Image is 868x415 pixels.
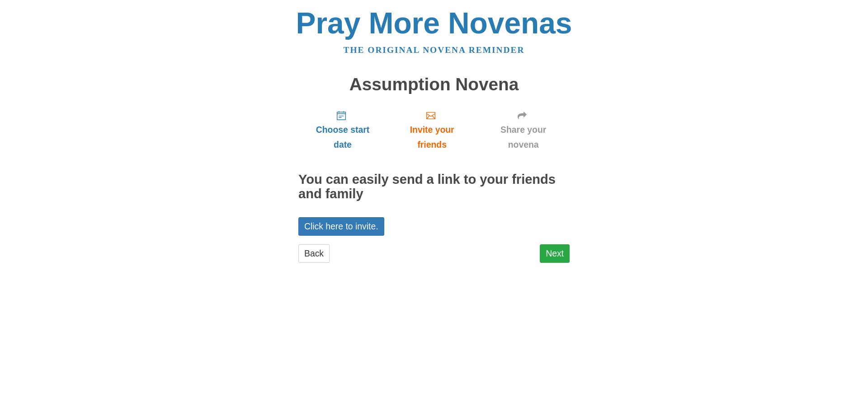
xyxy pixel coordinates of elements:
h1: Assumption Novena [298,75,570,94]
a: Pray More Novenas [296,6,572,40]
span: Invite your friends [396,122,468,152]
span: Choose start date [307,122,378,152]
a: Next [540,244,570,263]
a: Share your novena [477,103,570,157]
span: Share your novena [486,122,561,152]
a: Invite your friends [387,103,477,157]
h2: You can easily send a link to your friends and family [298,173,570,201]
a: Back [298,244,330,263]
a: Click here to invite. [298,217,384,236]
a: The original novena reminder [344,45,525,55]
a: Choose start date [298,103,387,157]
